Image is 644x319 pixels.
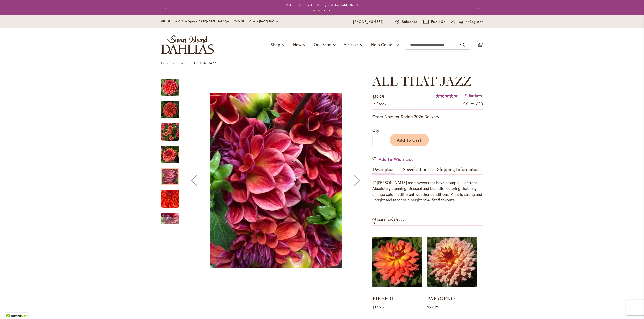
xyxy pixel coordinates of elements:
img: ALL THAT JAZZ [161,142,179,166]
img: ALL THAT JAZZ [152,183,188,215]
a: 7 Reviews [465,93,483,98]
button: 2 of 4 [318,9,320,11]
button: Previous [184,74,204,288]
span: Gift Shop & Office Open - [DATE]-[DATE] 9-4:30pm / [161,20,235,23]
button: 3 of 4 [323,9,325,11]
div: ALL THAT JAZZ [161,163,184,185]
span: $19.95 [372,94,384,99]
strong: ALL THAT JAZZ [193,61,216,65]
span: $29.95 [427,305,439,309]
a: Shipping Information [437,167,480,174]
span: Add to Cart [397,137,422,143]
img: ALL THAT JAZZ [161,101,179,119]
button: Next [473,3,483,13]
button: 4 of 4 [328,9,330,11]
img: ALL THAT JAZZ [161,78,179,96]
span: Visit Us [344,42,358,47]
a: Add to Wish List [372,156,413,162]
div: ALL THAT JAZZ [161,118,184,141]
div: ALL THAT JAZZ [161,141,184,163]
span: Reviews [469,93,483,98]
iframe: Launch Accessibility Center [4,301,18,315]
p: Order Now for Spring 2026 Delivery [372,114,483,120]
a: Home [161,61,169,65]
div: ALL THAT JAZZ [161,96,184,118]
span: 7 [465,93,467,98]
a: Description [372,167,395,174]
a: [PHONE_NUMBER] [353,19,384,24]
div: ALL THAT JAZZ [161,74,184,96]
strong: SKU [463,101,474,106]
div: ALL THAT JAZZ [184,74,367,288]
img: FIREPOT [372,231,422,293]
button: 1 of 4 [313,9,315,11]
a: FIREPOT [372,296,394,302]
div: 5” [PERSON_NAME] red flowers that have a purple undertone. Absolutely stunning! Unusual and beaut... [372,180,483,203]
div: 94% [436,94,458,98]
span: $17.95 [372,305,384,309]
a: PAPAGENO [427,296,455,302]
div: 630 [476,101,483,107]
span: Add to Wish List [379,156,413,162]
span: Shop [271,42,280,47]
span: New [293,42,301,47]
div: Detailed Product Info [372,167,483,203]
span: Qty [372,127,379,133]
img: PAPAGENO [427,231,477,293]
button: Previous [161,3,171,13]
a: Subscribe [395,19,418,24]
div: ALL THAT JAZZALL THAT JAZZALL THAT JAZZ [184,74,367,288]
img: ALL THAT JAZZ [161,120,179,144]
div: Product Images [184,74,390,288]
div: Availability [372,101,386,107]
img: ALL THAT JAZZ [210,93,342,268]
button: Next [347,74,367,288]
a: Potted Dahlias Are Ready and Available Now! [286,3,358,7]
a: Email Us [423,19,446,24]
span: ALL THAT JAZZ [372,73,472,89]
div: ALL THAT JAZZ [161,208,184,230]
button: Add to Cart [390,134,429,146]
a: Shop [178,61,185,65]
a: store logo [161,35,214,54]
div: ALL THAT JAZZ [161,185,184,208]
span: Subscribe [402,19,418,24]
a: Specifications [403,167,429,174]
span: Gift Shop Open - [DATE] 10-3pm [235,20,279,23]
span: Email Us [431,19,446,24]
div: Next [161,217,179,224]
span: Help Center [371,42,394,47]
span: Our Farm [314,42,331,47]
span: In stock [372,101,386,106]
a: Log In/Register [451,19,483,24]
span: Log In/Register [457,19,483,24]
strong: Great with... [372,215,405,224]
